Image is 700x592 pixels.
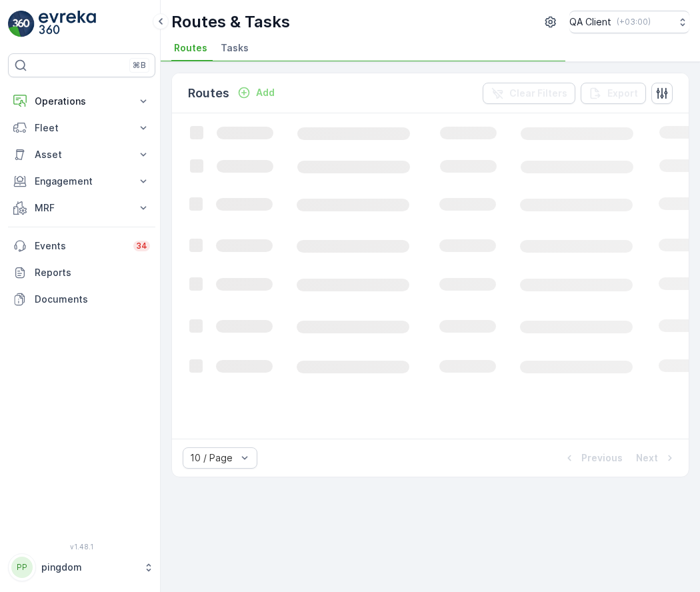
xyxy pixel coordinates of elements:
button: Asset [8,141,155,168]
button: QA Client(+03:00) [569,11,689,33]
span: Routes [174,41,207,55]
button: Add [232,85,280,101]
img: logo [8,11,35,37]
p: Reports [35,266,150,279]
p: Add [256,86,275,99]
p: Engagement [35,175,129,188]
p: ( +03:00 ) [617,17,651,27]
button: Operations [8,88,155,115]
p: Previous [581,451,623,465]
button: MRF [8,195,155,221]
p: Export [607,87,638,100]
a: Documents [8,286,155,313]
div: PP [11,557,33,578]
p: Routes [188,84,229,103]
button: Engagement [8,168,155,195]
p: Routes & Tasks [171,11,290,33]
img: logo_light-DOdMpM7g.png [39,11,96,37]
p: QA Client [569,15,611,29]
span: Tasks [221,41,249,55]
p: ⌘B [133,60,146,71]
button: PPpingdom [8,553,155,581]
p: Next [636,451,658,465]
button: Fleet [8,115,155,141]
button: Previous [561,450,624,466]
button: Clear Filters [483,83,575,104]
p: Operations [35,95,129,108]
a: Events34 [8,233,155,259]
p: Events [35,239,125,253]
a: Reports [8,259,155,286]
button: Next [635,450,678,466]
p: 34 [136,241,147,251]
p: Documents [35,293,150,306]
p: MRF [35,201,129,215]
button: Export [581,83,646,104]
p: Fleet [35,121,129,135]
p: Asset [35,148,129,161]
p: Clear Filters [509,87,567,100]
span: v 1.48.1 [8,543,155,551]
p: pingdom [41,561,137,574]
